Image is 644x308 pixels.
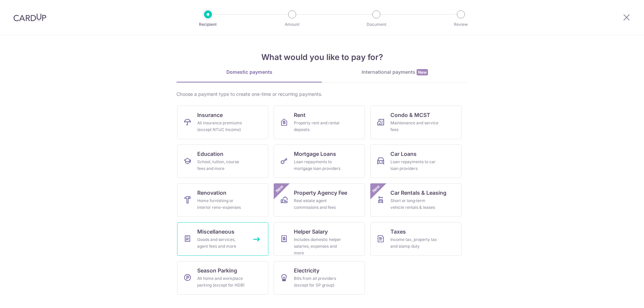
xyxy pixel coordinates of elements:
[352,21,401,28] p: Document
[274,183,285,194] span: New
[390,111,430,119] span: Condo & MCST
[294,150,336,158] span: Mortgage Loans
[370,106,462,139] a: Condo & MCSTMaintenance and service fees
[274,183,365,217] a: Property Agency FeeReal estate agent commissions and feesNew
[197,150,223,158] span: Education
[197,189,226,197] span: Renovation
[371,183,382,194] span: New
[294,159,342,172] div: Loan repayments to mortgage loan providers
[267,21,317,28] p: Amount
[436,21,486,28] p: Review
[197,228,234,236] span: Miscellaneous
[197,120,246,133] div: All insurance premiums (except NTUC Income)
[177,222,268,256] a: MiscellaneousGoods and services, agent fees and more
[177,144,268,178] a: EducationSchool, tuition, course fees and more
[390,236,439,250] div: Income tax, property tax and stamp duty
[197,159,246,172] div: School, tuition, course fees and more
[294,197,342,211] div: Real estate agent commissions and fees
[294,236,342,256] div: Includes domestic helper salaries, expenses and more
[390,159,439,172] div: Loan repayments to car loan providers
[177,106,268,139] a: InsuranceAll insurance premiums (except NTUC Income)
[274,144,365,178] a: Mortgage LoansLoan repayments to mortgage loan providers
[390,120,439,133] div: Maintenance and service fees
[176,91,468,98] div: Choose a payment type to create one-time or recurring payments.
[197,275,246,289] div: All home and workplace parking (except for HDB)
[390,197,439,211] div: Short or long‑term vehicle rentals & leases
[322,69,468,76] div: International payments
[183,21,233,28] p: Recipient
[274,106,365,139] a: RentProperty rent and rental deposits
[294,120,342,133] div: Property rent and rental deposits
[294,228,328,236] span: Helper Salary
[370,222,462,256] a: TaxesIncome tax, property tax and stamp duty
[370,183,462,217] a: Car Rentals & LeasingShort or long‑term vehicle rentals & leasesNew
[390,189,446,197] span: Car Rentals & Leasing
[13,13,46,21] img: CardUp
[294,189,347,197] span: Property Agency Fee
[177,261,268,295] a: Season ParkingAll home and workplace parking (except for HDB)
[197,197,246,211] div: Home furnishing or interior reno-expenses
[197,236,246,250] div: Goods and services, agent fees and more
[274,222,365,256] a: Helper SalaryIncludes domestic helper salaries, expenses and more
[370,144,462,178] a: Car LoansLoan repayments to car loan providers
[197,266,237,274] span: Season Parking
[294,266,319,274] span: Electricity
[390,228,406,236] span: Taxes
[197,111,223,119] span: Insurance
[417,69,428,75] span: New
[274,261,365,295] a: ElectricityBills from all providers (except for SP group)
[176,51,468,63] h4: What would you like to pay for?
[176,69,322,75] div: Domestic payments
[294,275,342,289] div: Bills from all providers (except for SP group)
[177,183,268,217] a: RenovationHome furnishing or interior reno-expenses
[294,111,306,119] span: Rent
[390,150,417,158] span: Car Loans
